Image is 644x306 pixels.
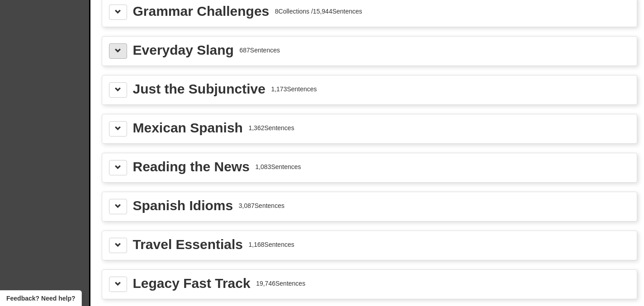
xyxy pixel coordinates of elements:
div: 3,087 Sentences [239,201,284,210]
div: Spanish Idioms [133,199,233,212]
div: 1,173 Sentences [271,85,317,94]
div: Legacy Fast Track [133,277,251,290]
div: Grammar Challenges [133,5,270,18]
div: 1,083 Sentences [255,162,301,171]
div: 687 Sentences [239,46,280,55]
div: Mexican Spanish [133,121,243,135]
span: Open feedback widget [6,294,75,303]
div: Just the Subjunctive [133,82,265,96]
div: 8 Collections / 15,944 Sentences [275,7,362,16]
div: Reading the News [133,160,250,174]
div: 1,362 Sentences [248,123,294,132]
div: Travel Essentials [133,238,243,251]
div: 1,168 Sentences [249,240,294,249]
div: Everyday Slang [133,43,234,57]
div: 19,746 Sentences [256,279,305,288]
